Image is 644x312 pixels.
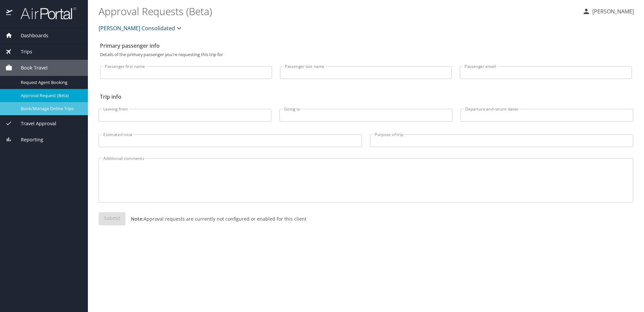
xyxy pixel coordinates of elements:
[125,215,307,222] p: Approval requests are currently not configured or enabled for this client
[131,216,144,222] strong: Note:
[21,105,80,112] span: Book/Manage Online Trips
[21,92,80,99] span: Approval Request (Beta)
[13,7,76,20] img: airportal-logo.png
[590,7,634,15] p: [PERSON_NAME]
[12,32,48,39] span: Dashboards
[21,79,80,86] span: Request Agent Booking
[99,24,175,33] span: [PERSON_NAME] Consolidated
[100,91,632,102] h2: Trip info
[100,40,632,51] h2: Primary passenger info
[99,1,577,21] h1: Approval Requests (Beta)
[6,7,13,20] img: icon-airportal.png
[12,120,56,127] span: Travel Approval
[100,52,632,57] p: Details of the primary passenger you're requesting this trip for
[96,21,186,35] button: [PERSON_NAME] Consolidated
[580,5,637,17] button: [PERSON_NAME]
[12,48,32,55] span: Trips
[12,136,43,143] span: Reporting
[12,64,48,72] span: Book Travel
